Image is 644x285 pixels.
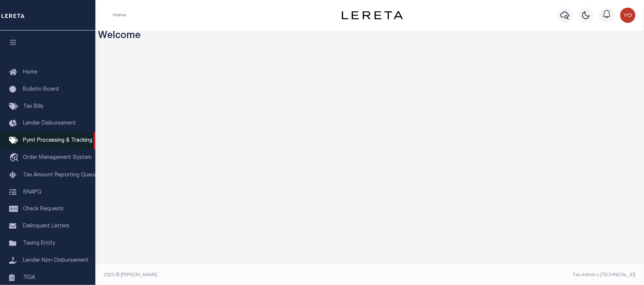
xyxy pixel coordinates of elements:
span: Pymt Processing & Tracking [23,138,92,143]
i: travel_explore [9,153,21,163]
h3: Welcome [98,30,641,42]
span: SNAPQ [23,189,42,195]
span: Lender Non-Disbursement [23,258,89,263]
img: svg+xml;base64,PHN2ZyB4bWxucz0iaHR0cDovL3d3dy53My5vcmcvMjAwMC9zdmciIHBvaW50ZXItZXZlbnRzPSJub25lIi... [620,8,636,23]
div: 2025 © [PERSON_NAME]. [98,272,370,279]
span: Order Management System [23,155,92,160]
img: logo-dark.svg [342,11,403,19]
span: Bulletin Board [23,87,59,92]
span: Tax Amount Reporting Queue [23,173,97,178]
div: Tax Admin v.[TECHNICAL_ID] [375,272,636,279]
span: Taxing Entity [23,241,55,246]
li: Home [113,12,126,19]
span: Check Requests [23,207,64,212]
span: TIQA [23,275,35,280]
span: Lender Disbursement [23,121,76,126]
span: Delinquent Letters [23,224,69,229]
span: Tax Bills [23,104,43,109]
span: Home [23,70,37,75]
